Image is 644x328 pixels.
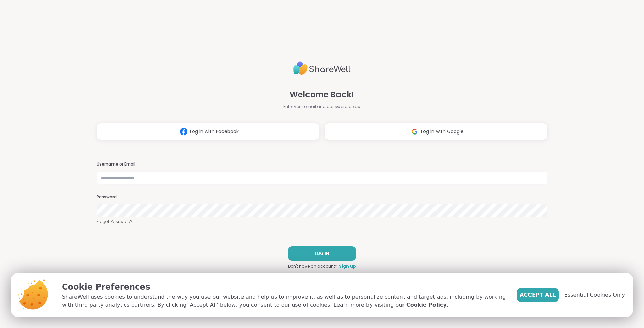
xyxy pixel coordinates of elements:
[421,128,464,135] span: Log in with Google
[97,161,547,167] h3: Username or Email
[177,125,190,138] img: ShareWell Logomark
[97,123,319,140] button: Log in with Facebook
[62,293,506,309] p: ShareWell uses cookies to understand the way you use our website and help us to improve it, as we...
[564,291,625,299] span: Essential Cookies Only
[339,263,356,269] a: Sign up
[283,103,361,110] span: Enter your email and password below
[190,128,239,135] span: Log in with Facebook
[408,125,421,138] img: ShareWell Logomark
[315,250,329,257] span: LOG IN
[288,263,337,269] span: Don't have an account?
[520,291,556,299] span: Accept All
[97,194,547,200] h3: Password
[325,123,547,140] button: Log in with Google
[406,301,448,309] a: Cookie Policy.
[97,219,547,225] a: Forgot Password?
[288,246,356,261] button: LOG IN
[290,89,354,101] span: Welcome Back!
[517,288,559,302] button: Accept All
[293,59,351,78] img: ShareWell Logo
[62,281,506,293] p: Cookie Preferences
